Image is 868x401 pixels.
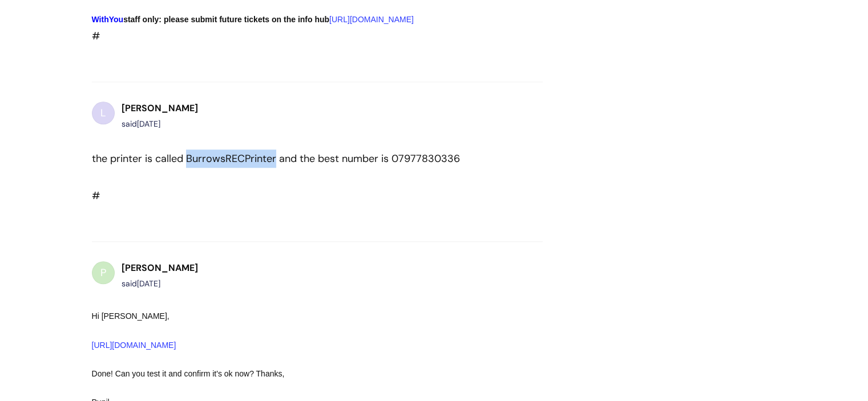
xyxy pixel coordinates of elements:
div: said [122,277,198,291]
span: Tue, 20 May, 2025 at 11:03 AM [137,278,160,289]
div: Done! Can you test it and confirm it's ok now? Thanks, [92,367,502,381]
a: [URL][DOMAIN_NAME] [329,15,414,24]
div: Hi [PERSON_NAME], [92,309,502,353]
div: # [92,149,502,205]
div: P [92,261,115,284]
strong: staff only: please submit future tickets on the info hub [92,15,330,24]
span: Tue, 20 May, 2025 at 10:59 AM [137,119,160,129]
div: said [122,117,198,131]
div: L [92,102,115,124]
span: WithYou [92,15,124,24]
div: the printer is called BurrowsRECPrinter and the best number is 07977830336 [92,149,502,168]
a: [URL][DOMAIN_NAME] [92,341,176,350]
b: [PERSON_NAME] [122,262,198,274]
b: [PERSON_NAME] [122,102,198,114]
